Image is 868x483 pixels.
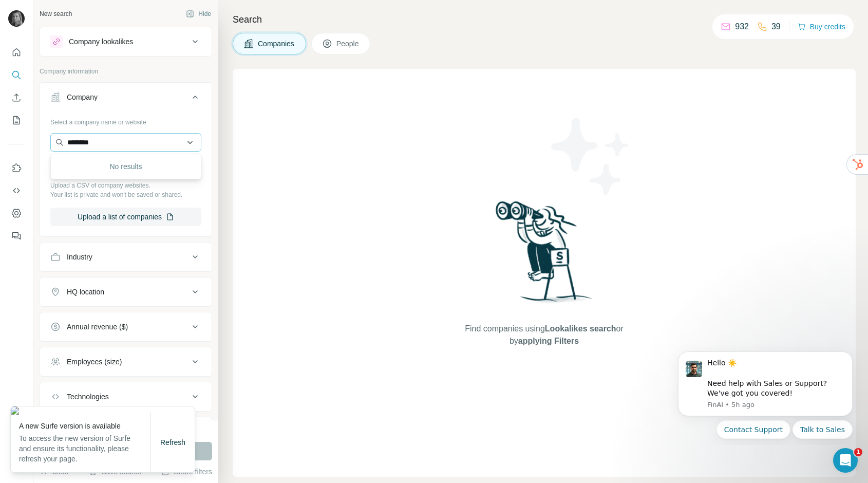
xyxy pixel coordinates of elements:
[40,314,212,339] button: Annual revenue ($)
[67,322,128,332] div: Annual revenue ($)
[50,114,201,127] div: Select a company name or website
[544,110,637,202] img: Surfe Illustration - Stars
[854,448,862,456] span: 1
[491,198,598,313] img: Surfe Illustration - Woman searching with binoculars
[833,448,858,473] iframe: Intercom live chat
[19,421,150,431] p: A new Surfe version is available
[545,324,616,333] span: Lookalikes search
[798,20,845,34] button: Buy credits
[160,438,185,447] span: Refresh
[67,287,104,297] div: HQ location
[8,43,25,62] button: Quick start
[67,357,122,367] div: Employees (size)
[8,227,25,245] button: Feedback
[179,6,218,22] button: Hide
[53,156,199,177] div: No results
[40,85,212,114] button: Company
[258,39,295,49] span: Companies
[11,406,195,415] img: 536d3252-2df7-4d5a-a64f-dd1ba89d0d9a
[40,29,212,54] button: Company lookalikes
[67,92,98,102] div: Company
[8,66,25,84] button: Search
[663,342,868,445] iframe: Intercom notifications message
[50,190,201,199] p: Your list is private and won't be saved or shared.
[50,208,201,226] button: Upload a list of companies
[153,433,193,452] button: Refresh
[518,337,579,345] span: applying Filters
[50,181,201,190] p: Upload a CSV of company websites.
[8,159,25,177] button: Use Surfe on LinkedIn
[67,392,109,402] div: Technologies
[8,111,25,129] button: My lists
[336,39,360,49] span: People
[40,349,212,374] button: Employees (size)
[69,36,133,47] div: Company lookalikes
[8,181,25,200] button: Use Surfe API
[8,10,25,27] img: Avatar
[771,21,781,33] p: 39
[462,323,626,347] span: Find companies using or by
[40,384,212,409] button: Technologies
[19,433,150,464] p: To access the new version of Surfe and ensure its functionality, please refresh your page.
[233,12,856,27] h4: Search
[40,9,72,18] div: New search
[8,88,25,107] button: Enrich CSV
[8,204,25,222] button: Dashboard
[40,67,212,76] p: Company information
[40,280,212,304] button: HQ location
[735,21,749,33] p: 932
[67,252,92,262] div: Industry
[40,245,212,269] button: Industry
